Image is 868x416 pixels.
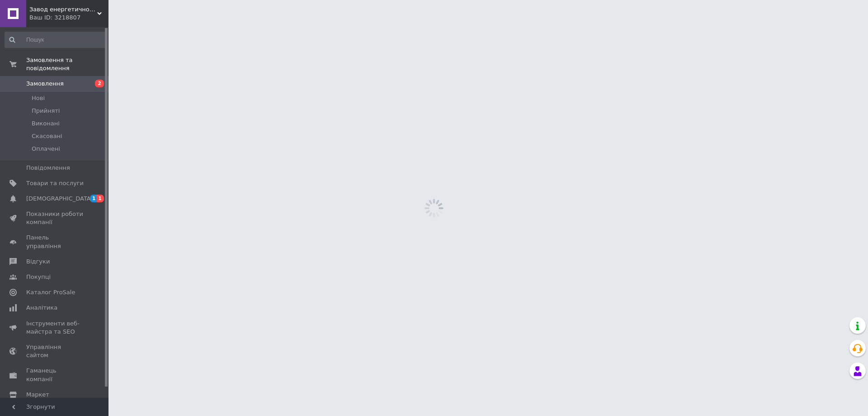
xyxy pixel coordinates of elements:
span: Скасовані [32,132,62,140]
span: Виконані [32,120,60,128]
span: Інструменти веб-майстра та SEO [26,320,84,336]
span: Завод енергетичного обладнання "ДАН" [29,5,97,14]
span: 1 [97,195,104,202]
span: Повідомлення [26,164,70,172]
span: Відгуки [26,258,50,266]
span: Каталог ProSale [26,288,75,296]
span: Показники роботи компанії [26,210,84,226]
span: 2 [95,80,104,87]
span: Прийняті [32,107,60,115]
span: Покупці [26,273,51,281]
span: [DEMOGRAPHIC_DATA] [26,195,93,203]
span: Аналітика [26,304,57,312]
span: Нові [32,94,45,102]
span: 1 [90,195,97,202]
input: Пошук [5,32,107,48]
span: Замовлення та повідомлення [26,56,108,72]
span: Панель управління [26,234,84,250]
span: Управління сайтом [26,343,84,359]
span: Товари та послуги [26,179,84,187]
div: Ваш ID: 3218807 [29,14,108,22]
span: Замовлення [26,80,64,88]
span: Маркет [26,391,49,399]
span: Гаманець компанії [26,367,84,383]
span: Оплачені [32,145,60,153]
